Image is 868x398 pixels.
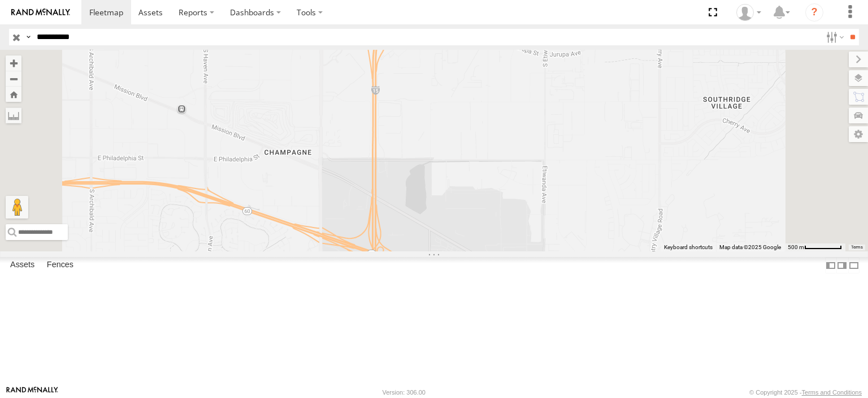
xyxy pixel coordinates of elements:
a: Terms (opens in new tab) [851,245,863,249]
div: Version: 306.00 [383,389,426,396]
label: Hide Summary Table [848,257,860,273]
div: Zulema McIntosch [732,4,765,21]
label: Measure [6,108,21,123]
label: Dock Summary Table to the Left [825,257,836,273]
div: © Copyright 2025 - [749,389,862,396]
button: Keyboard shortcuts [664,243,713,251]
a: Visit our Website [6,387,58,398]
label: Fences [41,258,79,273]
span: 500 m [788,244,804,250]
a: Terms and Conditions [802,389,862,396]
i: ? [805,3,823,22]
label: Search Query [24,29,33,45]
button: Zoom Home [6,87,21,102]
span: Map data ©2025 Google [719,244,781,250]
label: Dock Summary Table to the Right [836,257,848,273]
label: Map Settings [849,126,868,142]
button: Zoom in [6,55,21,71]
label: Search Filter Options [822,29,846,45]
button: Map Scale: 500 m per 63 pixels [784,243,845,251]
button: Zoom out [6,71,21,87]
label: Assets [5,258,40,273]
button: Drag Pegman onto the map to open Street View [6,196,28,219]
img: rand-logo.svg [11,8,70,16]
